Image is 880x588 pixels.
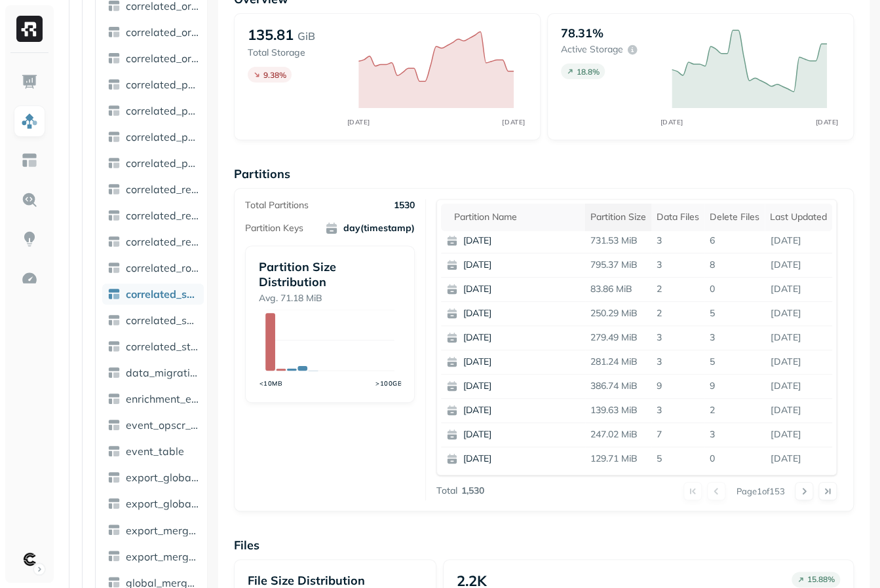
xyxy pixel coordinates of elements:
p: 3 [651,326,704,349]
p: [DATE] [463,307,590,320]
p: 15.88 % [807,574,835,584]
img: table [107,26,121,39]
a: correlated_secret_audit_opscr_datatypes [102,284,204,304]
p: 9 [651,375,704,397]
img: Insights [21,230,38,248]
p: 0 [704,278,765,301]
img: table [107,52,121,65]
a: correlated_origin_storage [102,22,204,43]
span: correlated_origin_tag [126,52,199,65]
img: Dashboard [21,73,38,90]
button: [DATE] [441,375,596,398]
div: Partition size [590,211,646,223]
p: 78.31% [561,26,603,41]
span: correlated_permission_tag [126,156,199,170]
p: Aug 17, 2025 [765,350,832,373]
button: [DATE] [441,253,596,277]
a: correlated_people_storage [102,74,204,95]
a: correlated_role_tag [102,257,204,278]
p: Partitions [234,166,854,181]
span: correlated_resource_tag [126,235,199,248]
p: Total [436,485,457,497]
span: event_table [126,445,184,458]
p: Aug 17, 2025 [765,447,832,470]
a: correlated_origin_tag [102,48,204,69]
p: 3 [651,399,704,422]
p: 18.8 % [577,67,600,77]
p: [DATE] [463,356,590,369]
a: correlated_resource_storage [102,205,204,226]
span: correlated_people_tag [126,104,199,117]
button: [DATE] [441,326,596,350]
span: correlated_resource_storage [126,209,199,222]
p: 386.74 MiB [585,375,651,397]
p: [DATE] [463,452,590,466]
p: 2 [704,399,765,422]
a: correlated_people_tag [102,100,204,121]
img: table [107,156,121,170]
p: Total Storage [248,46,345,59]
span: correlated_role_tag [126,261,199,274]
img: table [107,314,121,327]
img: table [107,183,121,196]
img: table [107,261,121,274]
div: Partition name [454,211,580,223]
img: table [107,235,121,248]
button: [DATE] [441,350,596,374]
p: 3 [651,350,704,373]
p: 250.29 MiB [585,302,651,325]
p: [DATE] [463,283,590,296]
a: correlated_permission_tag [102,153,204,174]
p: 5 [704,302,765,325]
p: 3 [651,229,704,252]
img: table [107,497,121,510]
p: Active storage [561,43,623,56]
span: correlated_secret_audit_permission [126,314,199,327]
p: 135.81 [248,26,294,44]
p: [DATE] [463,331,590,344]
img: Clutch [20,550,39,568]
tspan: [DATE] [815,118,838,126]
p: 3 [704,326,765,349]
p: Aug 17, 2025 [765,302,832,325]
span: event_opscr_table [126,418,199,432]
p: 5 [704,350,765,373]
tspan: [DATE] [660,118,683,126]
img: table [107,130,121,143]
img: table [107,445,121,458]
img: table [107,104,121,117]
p: 281.24 MiB [585,350,651,373]
span: correlated_people_storage [126,78,199,91]
img: table [107,340,121,353]
p: 0 [704,447,765,470]
button: [DATE] [441,423,596,447]
a: export_global_merged_merged_permission [102,493,204,514]
p: [DATE] [463,234,590,248]
p: 731.53 MiB [585,229,651,252]
span: export_merged_merged_ip_details [126,523,199,536]
p: Aug 17, 2025 [765,375,832,397]
p: Partition Keys [245,222,303,234]
a: export_merged_merged_used_permission [102,545,204,566]
button: [DATE] [441,447,596,471]
p: Aug 17, 2025 [765,423,832,446]
span: correlated_relations [126,183,199,196]
p: 247.02 MiB [585,423,651,446]
img: table [107,549,121,562]
img: table [107,366,121,379]
p: 9.38 % [263,70,286,80]
p: Aug 17, 2025 [765,326,832,349]
button: [DATE] [441,302,596,325]
p: [DATE] [463,259,590,272]
tspan: >100GB [375,378,402,386]
img: table [107,471,121,484]
img: Optimization [21,270,38,287]
span: correlated_permission_storage [126,130,199,143]
span: correlated_origin_storage [126,26,199,39]
img: Ryft [16,16,43,42]
span: correlated_storage_tag [126,340,199,353]
a: correlated_resource_tag [102,231,204,252]
p: 9 [704,375,765,397]
button: [DATE] [441,399,596,422]
p: 3 [651,253,704,276]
